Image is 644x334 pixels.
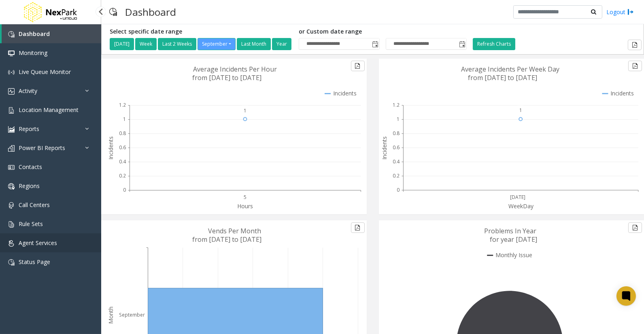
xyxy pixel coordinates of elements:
[158,38,196,50] button: Last 2 Weeks
[121,2,180,22] h3: Dashboard
[8,88,15,95] img: 'icon'
[393,144,400,151] text: 0.6
[299,28,467,35] h5: or Custom date range
[351,61,365,71] button: Export to pdf
[107,307,115,324] text: Month
[8,145,15,152] img: 'icon'
[627,8,634,16] img: logout
[19,87,37,95] span: Activity
[119,158,126,165] text: 0.4
[8,69,15,76] img: 'icon'
[461,65,559,74] text: Average Incidents Per Week Day
[393,158,400,165] text: 0.4
[192,235,261,244] text: from [DATE] to [DATE]
[490,235,537,244] text: for year [DATE]
[333,89,357,97] text: Incidents
[110,38,134,50] button: [DATE]
[606,8,634,16] a: Logout
[397,187,400,194] text: 0
[628,61,642,71] button: Export to pdf
[519,107,522,114] text: 1
[123,187,126,194] text: 0
[8,107,15,114] img: 'icon'
[19,182,40,190] span: Regions
[8,221,15,228] img: 'icon'
[495,251,532,259] text: Monthly Issue
[628,222,642,233] button: Export to pdf
[119,144,126,151] text: 0.6
[484,226,536,235] text: Problems In Year
[110,28,293,35] h5: Select specific date range
[19,144,65,152] span: Power BI Reports
[468,73,537,82] text: from [DATE] to [DATE]
[8,31,15,38] img: 'icon'
[135,38,157,50] button: Week
[244,194,247,201] text: 5
[19,220,43,228] span: Rule Sets
[19,68,71,76] span: Live Queue Monitor
[19,201,50,209] span: Call Centers
[393,130,400,137] text: 0.8
[237,202,253,210] text: Hours
[8,183,15,190] img: 'icon'
[19,125,39,133] span: Reports
[380,136,388,160] text: Incidents
[393,172,400,179] text: 0.2
[19,239,57,247] span: Agent Services
[19,30,50,38] span: Dashboard
[8,259,15,266] img: 'icon'
[611,89,634,97] text: Incidents
[397,116,400,123] text: 1
[351,222,365,233] button: Export to pdf
[457,38,466,50] span: Toggle popup
[109,2,117,22] img: pageIcon
[198,38,236,50] button: September
[370,38,379,50] span: Toggle popup
[8,126,15,133] img: 'icon'
[208,226,261,235] text: Vends Per Month
[119,172,126,179] text: 0.2
[628,40,642,50] button: Export to pdf
[119,101,126,108] text: 1.2
[473,38,515,50] button: Refresh Charts
[8,50,15,57] img: 'icon'
[119,130,126,137] text: 0.8
[8,240,15,247] img: 'icon'
[107,136,115,160] text: Incidents
[19,258,50,266] span: Status Page
[19,163,42,171] span: Contacts
[19,49,47,57] span: Monitoring
[119,312,145,319] text: September
[193,65,277,74] text: Average Incidents Per Hour
[510,194,525,201] text: [DATE]
[123,116,126,123] text: 1
[8,164,15,171] img: 'icon'
[8,202,15,209] img: 'icon'
[393,101,400,108] text: 1.2
[272,38,291,50] button: Year
[244,107,247,114] text: 1
[508,202,534,210] text: WeekDay
[19,106,79,114] span: Location Management
[192,73,261,82] text: from [DATE] to [DATE]
[2,24,101,43] a: Dashboard
[237,38,271,50] button: Last Month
